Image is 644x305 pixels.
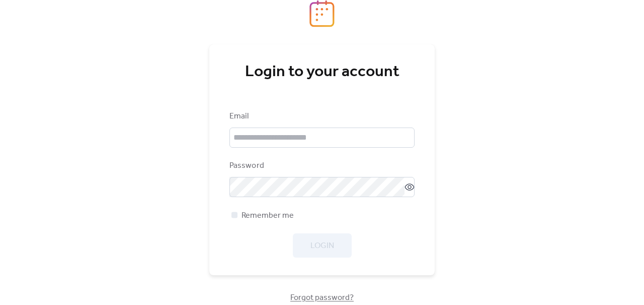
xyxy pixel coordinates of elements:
div: Login to your account [229,62,415,82]
span: Remember me [242,210,294,222]
div: Email [229,110,413,123]
span: Forgot password? [290,292,354,304]
a: Forgot password? [290,295,354,300]
div: Password [229,160,413,172]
